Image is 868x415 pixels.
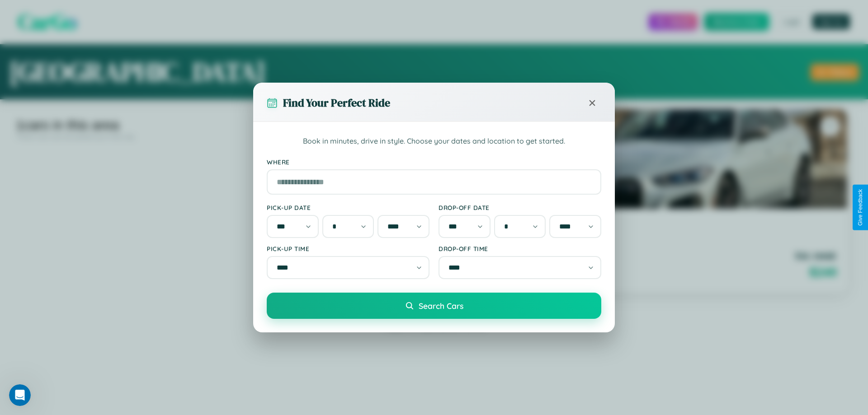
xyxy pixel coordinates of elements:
[439,245,601,252] label: Drop-off Time
[267,293,601,319] button: Search Cars
[419,301,463,311] span: Search Cars
[267,245,429,252] label: Pick-up Time
[267,204,429,211] label: Pick-up Date
[267,135,601,147] p: Book in minutes, drive in style. Choose your dates and location to get started.
[439,204,601,211] label: Drop-off Date
[283,95,390,110] h3: Find Your Perfect Ride
[267,158,601,166] label: Where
